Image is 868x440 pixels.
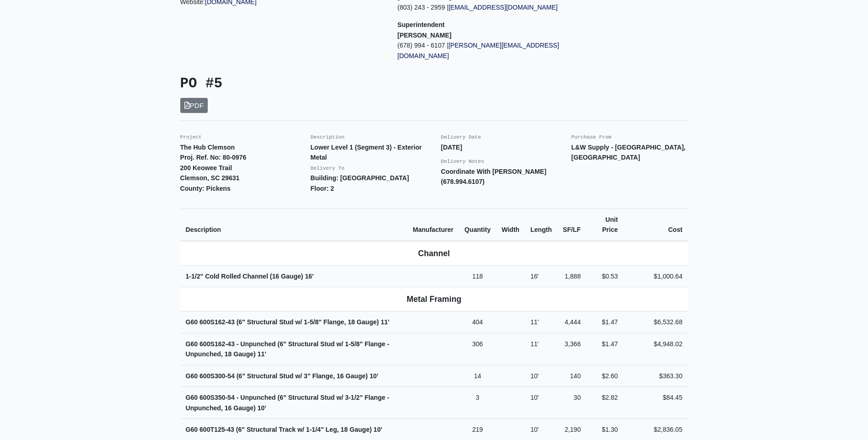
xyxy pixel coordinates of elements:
[586,387,623,419] td: $2.82
[623,333,688,365] td: $4,948.02
[586,365,623,387] td: $2.60
[557,333,586,365] td: 3,366
[258,350,266,358] span: 11'
[586,209,623,241] th: Unit Price
[370,372,378,380] span: 10'
[459,333,496,365] td: 306
[557,387,586,419] td: 30
[623,387,688,419] td: $84.45
[530,426,539,433] span: 10'
[459,365,496,387] td: 14
[571,134,612,140] small: Purchase From
[398,2,601,13] p: (803) 243 - 2959 |
[398,40,601,61] p: (678) 994 - 6107 |
[398,32,452,39] strong: [PERSON_NAME]
[186,372,378,380] strong: G60 600S300-54 (6" Structural Stud w/ 3" Flange, 16 Gauge)
[407,209,459,241] th: Manufacturer
[407,295,461,304] b: Metal Framing
[530,318,539,326] span: 11'
[441,159,485,164] small: Delivery Notes
[557,209,586,241] th: SF/LF
[186,340,389,358] strong: G60 600S162-43 - Unpunched (6" Structural Stud w/ 1-5/8" Flange - Unpunched, 18 Gauge)
[530,372,539,380] span: 10'
[530,394,539,401] span: 10'
[258,404,266,412] span: 10'
[311,174,409,182] strong: Building: [GEOGRAPHIC_DATA]
[448,4,558,11] a: [EMAIL_ADDRESS][DOMAIN_NAME]
[180,75,427,92] h3: PO #5
[305,273,313,280] span: 16'
[557,265,586,287] td: 1,888
[530,340,539,348] span: 11'
[418,249,450,258] b: Channel
[180,134,202,140] small: Project
[186,318,390,326] strong: G60 600S162-43 (6" Structural Stud w/ 1-5/8" Flange, 18 Gauge)
[180,209,407,241] th: Description
[186,273,314,280] strong: 1-1/2" Cold Rolled Channel (16 Gauge)
[441,168,547,186] strong: Coordinate With [PERSON_NAME] (678.994.6107)
[459,209,496,241] th: Quantity
[459,265,496,287] td: 118
[459,387,496,419] td: 3
[623,311,688,333] td: $6,532.68
[557,311,586,333] td: 4,444
[180,98,208,113] a: PDF
[441,134,481,140] small: Delivery Date
[586,265,623,287] td: $0.53
[571,142,688,163] p: L&W Supply - [GEOGRAPHIC_DATA], [GEOGRAPHIC_DATA]
[586,311,623,333] td: $1.47
[311,185,334,192] strong: Floor: 2
[530,273,539,280] span: 16'
[311,166,345,171] small: Delivery To
[459,311,496,333] td: 404
[180,174,240,182] strong: Clemson, SC 29631
[311,144,422,161] strong: Lower Level 1 (Segment 3) - Exterior Metal
[180,185,231,192] strong: County: Pickens
[180,164,232,172] strong: 200 Keowee Trail
[398,21,445,28] span: Superintendent
[373,426,382,433] span: 10'
[311,134,345,140] small: Description
[381,318,389,326] span: 11'
[623,209,688,241] th: Cost
[186,394,389,412] strong: G60 600S350-54 - Unpunched (6" Structural Stud w/ 3-1/2" Flange - Unpunched, 16 Gauge)
[557,365,586,387] td: 140
[180,144,235,151] strong: The Hub Clemson
[441,144,463,151] strong: [DATE]
[525,209,557,241] th: Length
[623,365,688,387] td: $363.30
[623,265,688,287] td: $1,000.64
[586,333,623,365] td: $1.47
[496,209,525,241] th: Width
[180,154,247,161] strong: Proj. Ref. No: 80-0976
[398,42,559,59] a: [PERSON_NAME][EMAIL_ADDRESS][DOMAIN_NAME]
[186,426,383,433] strong: G60 600T125-43 (6" Structural Track w/ 1-1/4" Leg, 18 Gauge)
